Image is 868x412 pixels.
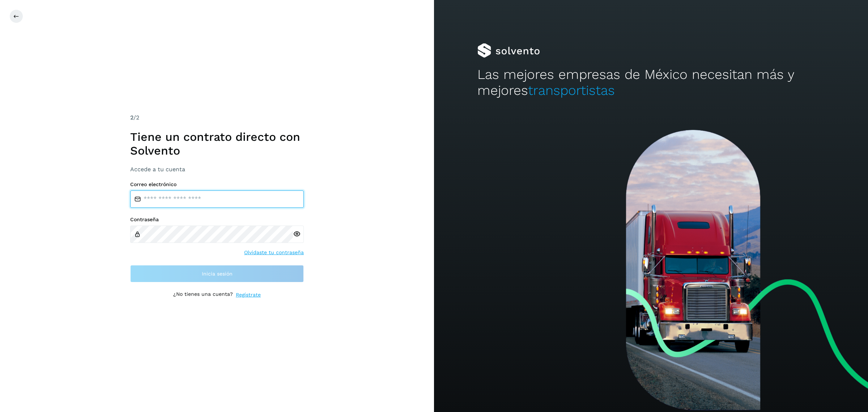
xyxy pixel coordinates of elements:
p: ¿No tienes una cuenta? [173,291,233,299]
a: Olvidaste tu contraseña [244,249,304,256]
h2: Las mejores empresas de México necesitan más y mejores [477,67,825,99]
label: Correo electrónico [130,181,304,188]
div: /2 [130,113,304,122]
span: Inicia sesión [202,271,233,276]
a: Regístrate [236,291,261,299]
label: Contraseña [130,216,304,223]
h1: Tiene un contrato directo con Solvento [130,130,304,158]
button: Inicia sesión [130,265,304,282]
span: 2 [130,114,133,121]
h3: Accede a tu cuenta [130,166,304,173]
span: transportistas [528,83,615,98]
